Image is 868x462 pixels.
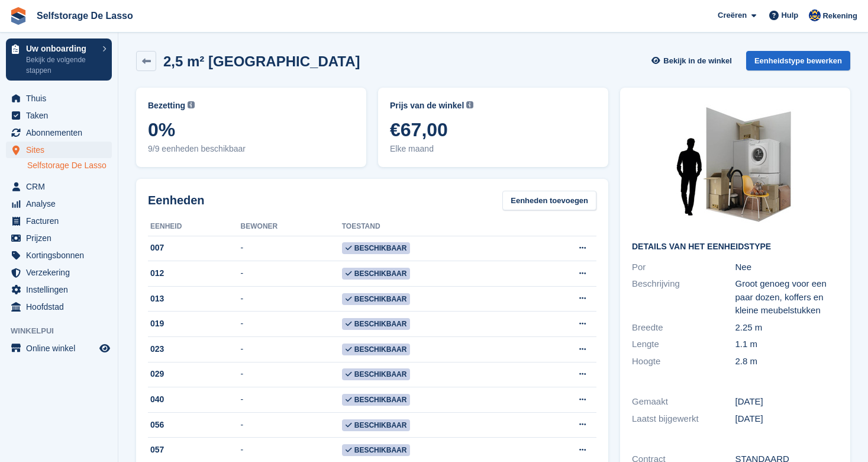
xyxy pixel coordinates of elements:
[342,394,411,406] span: Beschikbaar
[26,195,97,212] span: Analyse
[342,268,411,280] span: Beschikbaar
[502,191,596,210] a: Eenheden toevoegen
[632,395,735,409] div: Gemaakt
[6,213,112,229] a: menu
[822,10,857,22] span: Rekening
[32,6,138,25] a: Selfstorage De Lasso
[241,337,342,362] td: -
[342,217,529,236] th: Toestand
[26,264,97,281] span: Verzekering
[26,107,97,124] span: Taken
[26,281,97,298] span: Instellingen
[148,191,205,209] h2: Eenheden
[632,321,735,335] div: Breedte
[632,355,735,368] div: Hoogte
[781,9,798,21] span: Hulp
[148,100,185,112] span: Bezetting
[342,444,411,456] span: Beschikbaar
[27,160,112,171] a: Selfstorage De Lasso
[9,7,27,25] img: stora-icon-8386f47178a22dfd0bd8f6a31ec36ba5ce8667c1dd55bd0f319d3a0aa187defe.svg
[6,178,112,195] a: menu
[632,338,735,351] div: Lengte
[6,230,112,246] a: menu
[11,325,118,337] span: Winkelpui
[148,317,241,330] div: 019
[6,299,112,315] a: menu
[26,54,96,76] p: Bekijk de volgende stappen
[6,107,112,124] a: menu
[735,261,839,274] div: Nee
[26,142,97,158] span: Sites
[26,90,97,107] span: Thuis
[148,242,241,254] div: 007
[6,90,112,107] a: menu
[148,419,241,431] div: 056
[148,267,241,280] div: 012
[390,100,464,112] span: Prijs van de winkel
[241,286,342,312] td: -
[148,143,354,155] span: 9/9 eenheden beschikbaar
[735,338,839,351] div: 1.1 m
[632,242,838,252] h2: Details van het eenheidstype
[390,143,596,155] span: Elke maand
[148,368,241,380] div: 029
[241,261,342,287] td: -
[735,355,839,368] div: 2.8 m
[241,362,342,387] td: -
[148,217,241,236] th: Eenheid
[241,312,342,337] td: -
[6,142,112,158] a: menu
[26,247,97,264] span: Kortingsbonnen
[663,55,732,67] span: Bekijk in de winkel
[735,395,839,409] div: [DATE]
[735,412,839,426] div: [DATE]
[148,293,241,305] div: 013
[632,412,735,426] div: Laatst bijgewerkt
[26,178,97,195] span: CRM
[6,247,112,264] a: menu
[342,318,411,330] span: Beschikbaar
[26,340,97,357] span: Online winkel
[241,412,342,438] td: -
[148,393,241,406] div: 040
[342,242,411,254] span: Beschikbaar
[148,444,241,456] div: 057
[6,38,112,81] a: Uw onboarding Bekijk de volgende stappen
[148,119,354,140] span: 0%
[746,51,850,70] a: Eenheidstype bewerken
[6,124,112,141] a: menu
[148,343,241,355] div: 023
[26,44,96,53] p: Uw onboarding
[6,195,112,212] a: menu
[650,51,737,70] a: Bekijk in de winkel
[241,217,342,236] th: Bewoner
[342,344,411,355] span: Beschikbaar
[6,264,112,281] a: menu
[188,101,195,108] img: icon-info-grey-7440780725fd019a000dd9b08b2336e03edf1995a4989e88bcd33f0948082b44.svg
[163,53,360,69] h2: 2,5 m² [GEOGRAPHIC_DATA]
[98,341,112,355] a: Previewwinkel
[632,261,735,274] div: Por
[342,368,411,380] span: Beschikbaar
[6,281,112,298] a: menu
[241,236,342,261] td: -
[647,100,824,233] img: 2.5m2-unit.jpg
[241,387,342,413] td: -
[735,321,839,335] div: 2.25 m
[26,299,97,315] span: Hoofdstad
[26,230,97,246] span: Prijzen
[6,340,112,357] a: menu
[26,213,97,229] span: Facturen
[718,9,747,21] span: Creëren
[632,277,735,317] div: Beschrijving
[809,9,821,21] img: Daan Jansen
[390,119,596,140] span: €67,00
[735,277,839,317] div: Groot genoeg voor een paar dozen, koffers en kleine meubelstukken
[342,419,411,431] span: Beschikbaar
[342,293,411,305] span: Beschikbaar
[26,124,97,141] span: Abonnementen
[466,101,473,108] img: icon-info-grey-7440780725fd019a000dd9b08b2336e03edf1995a4989e88bcd33f0948082b44.svg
